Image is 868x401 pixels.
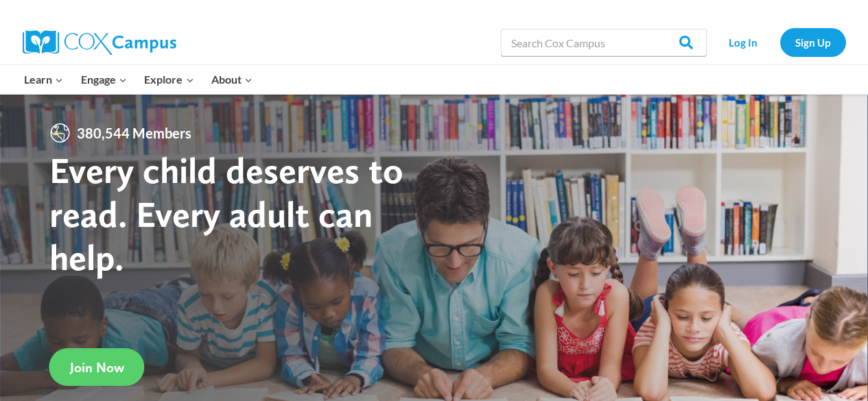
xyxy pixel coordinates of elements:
a: Join Now [49,348,145,386]
span: Explore [144,71,193,88]
nav: Primary Navigation [16,65,261,94]
nav: Secondary Navigation [714,28,846,56]
span: 380,544 Members [71,122,197,144]
span: Learn [24,71,63,88]
input: Search Cox Campus [501,29,707,56]
a: Sign Up [780,28,846,56]
span: Engage [81,71,127,88]
span: About [211,71,253,88]
span: Join Now [70,359,124,376]
strong: Every child deserves to read. Every adult can help. [49,148,403,279]
a: Log In [714,28,773,56]
img: Cox Campus [23,30,176,55]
